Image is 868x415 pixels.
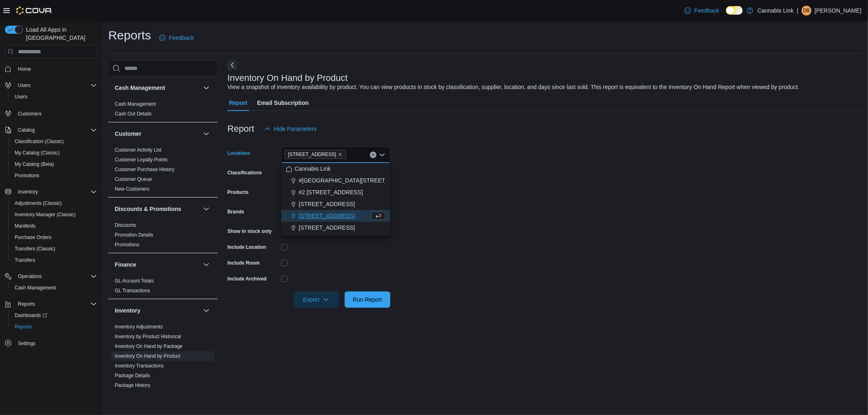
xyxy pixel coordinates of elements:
button: Close list of options [379,152,385,158]
a: Inventory by Product Historical [115,334,181,339]
a: Discounts [115,222,136,228]
a: Customer Queue [115,176,152,182]
a: Inventory Transactions [115,363,164,369]
button: Users [8,91,100,102]
button: Remove 1295 Highbury Ave N from selection in this group [338,152,343,157]
span: Adjustments (Classic) [11,198,97,208]
span: My Catalog (Beta) [11,159,97,169]
span: [STREET_ADDRESS] [299,200,355,208]
a: Transfers (Classic) [11,244,59,254]
h3: Cash Management [115,84,165,92]
button: Users [2,80,100,91]
button: Classification (Classic) [8,136,100,147]
a: Adjustments (Classic) [11,198,65,208]
span: Export [298,291,334,308]
span: Transfers [11,255,97,265]
span: 1295 Highbury Ave N [284,150,347,159]
button: Purchase Orders [8,232,100,243]
label: Include Room [227,260,260,266]
a: Promotion Details [115,232,153,238]
button: Manifests [8,220,100,232]
button: Inventory [115,306,200,315]
a: Customer Activity List [115,147,162,153]
span: Feedback [694,7,719,15]
span: Customer Loyalty Points [115,156,168,163]
button: Inventory [201,306,211,315]
button: Cash Management [8,282,100,293]
a: Cash Management [115,101,156,107]
span: Inventory Manager (Classic) [15,211,76,218]
button: Inventory [15,187,41,197]
button: Customer [115,130,200,138]
span: [STREET_ADDRESS] [299,212,355,220]
button: Run Report [345,291,390,308]
span: Users [11,92,97,102]
span: Customer Queue [115,176,152,183]
a: Feedback [156,30,197,46]
button: Adjustments (Classic) [8,198,100,209]
p: Cannabis Link [757,6,794,15]
a: Cash Management [11,283,59,293]
span: Email Subscription [257,95,309,111]
a: Inventory On Hand by Product [115,353,180,359]
button: Reports [8,321,100,332]
span: Adjustments (Classic) [15,200,62,206]
span: Promotion Details [115,232,153,238]
img: Cova [16,7,52,15]
span: Transfers (Classic) [15,246,55,252]
span: Reports [15,324,32,330]
span: Inventory by Product Historical [115,333,181,340]
div: Discounts & Promotions [108,220,218,253]
h3: Finance [115,261,136,269]
span: Catalog [15,125,97,135]
span: Manifests [11,221,97,231]
button: My Catalog (Classic) [8,147,100,159]
button: Transfers [8,254,100,266]
div: Finance [108,276,218,299]
span: Customers [15,108,97,118]
span: Inventory [18,189,38,195]
a: Feedback [681,2,722,19]
button: Finance [115,261,200,269]
span: Operations [18,273,42,280]
span: My Catalog (Classic) [15,150,60,156]
a: Classification (Classic) [11,137,67,146]
a: Purchase Orders [11,232,55,242]
span: #[GEOGRAPHIC_DATA][STREET_ADDRESS] [299,176,418,185]
span: Settings [18,340,35,347]
span: Cannabis Link [295,165,331,173]
label: Classifications [227,169,262,176]
span: Inventory Transactions [115,363,164,369]
a: Package History [115,382,150,388]
span: Feedback [169,34,194,42]
button: Inventory [2,186,100,198]
span: Users [18,82,31,89]
button: Inventory Manager (Classic) [8,209,100,220]
label: Products [227,189,249,196]
span: My Catalog (Classic) [11,148,97,158]
a: Promotions [115,242,140,248]
span: Report [229,95,247,111]
span: [STREET_ADDRESS] [299,224,355,232]
span: Customer Purchase History [115,166,175,173]
button: Export [293,291,339,308]
label: Show in stock only [227,228,272,235]
div: David Barraclough [802,6,811,15]
p: | [797,6,798,15]
a: Inventory Adjustments [115,324,163,330]
span: Cash Management [11,283,97,293]
h3: Report [227,124,254,134]
button: My Catalog (Beta) [8,159,100,170]
button: [STREET_ADDRESS] [281,222,390,234]
span: Classification (Classic) [11,137,97,146]
label: Locations [227,150,251,156]
a: Settings [15,339,39,348]
span: Load All Apps in [GEOGRAPHIC_DATA] [23,26,97,42]
span: Operations [15,272,97,281]
span: Hide Parameters [274,125,317,133]
div: Customer [108,145,218,197]
button: [STREET_ADDRESS] [281,210,390,222]
input: Dark Mode [726,6,743,15]
span: GL Transactions [115,287,150,294]
span: Purchase Orders [11,232,97,242]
